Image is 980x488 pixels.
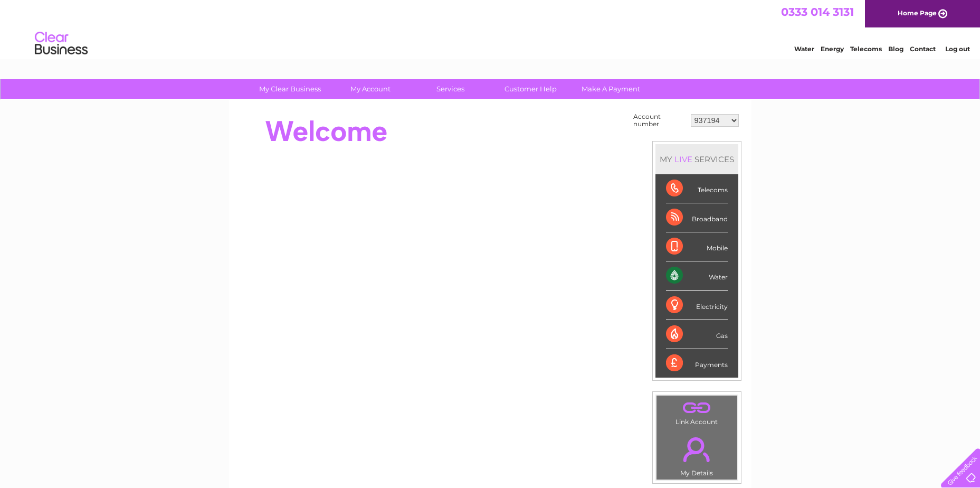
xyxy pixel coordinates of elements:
[888,45,903,53] a: Blog
[666,261,728,290] div: Water
[407,79,494,99] a: Services
[910,45,936,53] a: Contact
[672,154,694,164] div: LIVE
[34,27,88,60] img: logo.png
[246,79,334,99] a: My Clear Business
[666,174,728,203] div: Telecoms
[666,291,728,320] div: Electricity
[241,6,740,51] div: Clear Business is a trading name of Verastar Limited (registered in [GEOGRAPHIC_DATA] No. 3667643...
[656,428,738,480] td: My Details
[666,349,728,378] div: Payments
[656,395,738,428] td: Link Account
[567,79,654,99] a: Make A Payment
[821,45,844,53] a: Energy
[666,232,728,261] div: Mobile
[945,45,970,53] a: Log out
[850,45,882,53] a: Telecoms
[659,398,735,417] a: .
[666,203,728,232] div: Broadband
[666,320,728,349] div: Gas
[794,45,814,53] a: Water
[327,79,414,99] a: My Account
[487,79,574,99] a: Customer Help
[659,431,735,468] a: .
[655,144,738,174] div: MY SERVICES
[631,110,688,130] td: Account number
[781,5,854,18] a: 0333 014 3131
